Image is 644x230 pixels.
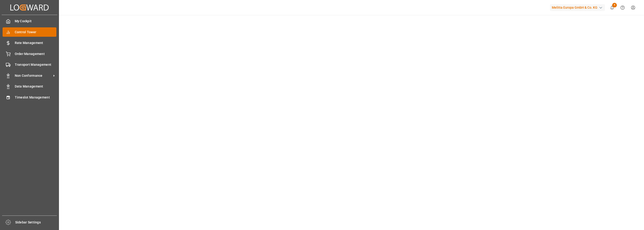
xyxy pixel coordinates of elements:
[15,51,57,56] span: Order Management
[15,73,52,78] span: Non Conformance
[3,82,56,91] a: Data Management
[3,60,56,69] a: Transport Management
[617,2,628,13] button: Help Center
[607,2,617,13] button: show 4 new notifications
[15,40,57,45] span: Rate Management
[15,95,57,100] span: Timeslot Management
[612,3,617,7] span: 4
[3,27,56,37] a: Control Tower
[550,3,607,12] button: Melitta Europa GmbH & Co. KG
[15,30,57,35] span: Control Tower
[15,84,57,89] span: Data Management
[15,220,57,225] span: Sidebar Settings
[550,4,605,11] div: Melitta Europa GmbH & Co. KG
[3,49,56,58] a: Order Management
[15,62,57,67] span: Transport Management
[15,19,57,24] span: My Cockpit
[3,38,56,47] a: Rate Management
[3,93,56,102] a: Timeslot Management
[3,17,56,26] a: My Cockpit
